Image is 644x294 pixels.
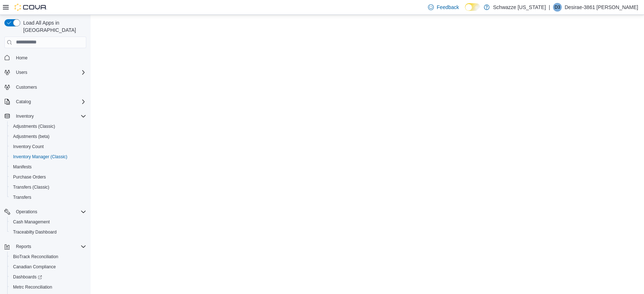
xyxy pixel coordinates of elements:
[16,113,34,119] span: Inventory
[10,163,34,171] a: Manifests
[10,173,49,181] a: Purchase Orders
[10,183,86,192] span: Transfers (Classic)
[10,183,52,192] a: Transfers (Classic)
[16,99,31,105] span: Catalog
[13,154,67,160] span: Inventory Manager (Classic)
[10,142,47,151] a: Inventory Count
[13,83,40,92] a: Customers
[10,228,59,236] a: Traceabilty Dashboard
[7,252,89,262] button: BioTrack Reconciliation
[1,111,89,121] button: Inventory
[13,284,52,290] span: Metrc Reconciliation
[7,172,89,182] button: Purchase Orders
[465,3,480,11] input: Dark Mode
[10,228,86,236] span: Traceabilty Dashboard
[13,194,31,200] span: Transfers
[1,241,89,252] button: Reports
[13,207,40,216] button: Operations
[7,131,89,142] button: Adjustments (beta)
[10,252,86,261] span: BioTrack Reconciliation
[10,122,86,131] span: Adjustments (Classic)
[16,244,31,249] span: Reports
[553,3,562,12] div: Desirae-3861 Matthews
[7,121,89,131] button: Adjustments (Classic)
[13,254,58,260] span: BioTrack Reconciliation
[13,68,30,77] button: Users
[13,184,49,190] span: Transfers (Classic)
[13,54,30,62] a: Home
[14,4,47,11] img: Cova
[10,163,86,171] span: Manifests
[10,218,53,226] a: Cash Management
[13,112,86,121] span: Inventory
[7,182,89,192] button: Transfers (Classic)
[1,67,89,77] button: Users
[10,193,86,202] span: Transfers
[554,3,560,12] span: D3
[10,152,86,161] span: Inventory Manager (Classic)
[10,273,86,281] span: Dashboards
[10,122,58,131] a: Adjustments (Classic)
[13,53,86,62] span: Home
[549,3,550,12] p: |
[7,227,89,237] button: Traceabilty Dashboard
[13,264,56,270] span: Canadian Compliance
[13,242,34,251] button: Reports
[1,207,89,217] button: Operations
[13,274,42,280] span: Dashboards
[7,282,89,292] button: Metrc Reconciliation
[20,19,86,34] span: Load All Apps in [GEOGRAPHIC_DATA]
[13,97,86,106] span: Catalog
[10,283,55,291] a: Metrc Reconciliation
[13,134,50,139] span: Adjustments (beta)
[10,152,70,161] a: Inventory Manager (Classic)
[7,262,89,272] button: Canadian Compliance
[7,142,89,152] button: Inventory Count
[1,82,89,92] button: Customers
[437,4,459,11] span: Feedback
[13,68,86,77] span: Users
[13,219,50,225] span: Cash Management
[16,70,27,75] span: Users
[13,174,46,180] span: Purchase Orders
[13,123,55,129] span: Adjustments (Classic)
[13,144,44,150] span: Inventory Count
[1,52,89,63] button: Home
[13,83,86,92] span: Customers
[7,162,89,172] button: Manifests
[13,242,86,251] span: Reports
[10,262,59,271] a: Canadian Compliance
[10,142,86,151] span: Inventory Count
[10,262,86,271] span: Canadian Compliance
[7,272,89,282] a: Dashboards
[7,152,89,162] button: Inventory Manager (Classic)
[13,207,86,216] span: Operations
[493,3,546,12] p: Schwazze [US_STATE]
[16,55,28,61] span: Home
[1,97,89,107] button: Catalog
[7,192,89,202] button: Transfers
[10,173,86,181] span: Purchase Orders
[10,132,53,141] a: Adjustments (beta)
[10,193,34,202] a: Transfers
[10,283,86,291] span: Metrc Reconciliation
[10,132,86,141] span: Adjustments (beta)
[16,209,37,215] span: Operations
[7,217,89,227] button: Cash Management
[10,252,61,261] a: BioTrack Reconciliation
[13,164,32,170] span: Manifests
[565,3,638,12] p: Desirae-3861 [PERSON_NAME]
[13,97,34,106] button: Catalog
[16,84,37,90] span: Customers
[13,112,37,121] button: Inventory
[10,218,86,226] span: Cash Management
[13,229,57,235] span: Traceabilty Dashboard
[10,273,45,281] a: Dashboards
